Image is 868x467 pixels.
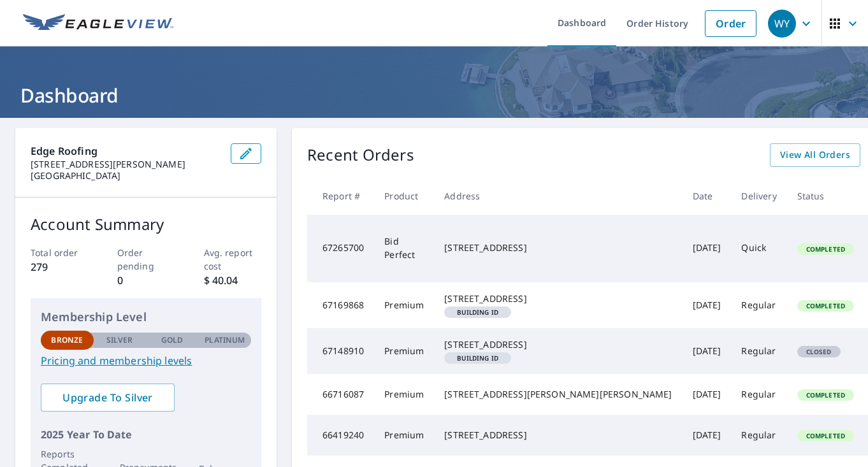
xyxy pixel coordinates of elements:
[705,10,756,37] a: Order
[374,374,434,415] td: Premium
[204,273,262,288] p: $ 40.04
[374,415,434,456] td: Premium
[51,391,164,405] span: Upgrade To Silver
[457,355,498,361] em: Building ID
[444,338,672,351] div: [STREET_ADDRESS]
[31,159,221,170] p: [STREET_ADDRESS][PERSON_NAME]
[307,415,374,456] td: 66419240
[41,308,251,326] p: Membership Level
[161,334,183,346] p: Gold
[51,334,83,346] p: Bronze
[683,374,732,415] td: [DATE]
[307,374,374,415] td: 66716087
[780,147,850,163] span: View All Orders
[770,143,860,167] a: View All Orders
[731,215,786,282] td: Quick
[683,282,732,328] td: [DATE]
[31,170,221,182] p: [GEOGRAPHIC_DATA]
[374,215,434,282] td: Bid Perfect
[457,309,498,315] em: Building ID
[307,215,374,282] td: 67265700
[41,427,251,442] p: 2025 Year To Date
[444,241,672,254] div: [STREET_ADDRESS]
[307,328,374,374] td: 67148910
[799,391,853,399] span: Completed
[799,301,853,310] span: Completed
[307,143,414,167] p: Recent Orders
[434,177,682,215] th: Address
[683,415,732,456] td: [DATE]
[444,429,672,442] div: [STREET_ADDRESS]
[799,245,853,254] span: Completed
[731,282,786,328] td: Regular
[731,374,786,415] td: Regular
[106,334,133,346] p: Silver
[31,259,89,275] p: 279
[444,388,672,401] div: [STREET_ADDRESS][PERSON_NAME][PERSON_NAME]
[15,82,853,108] h1: Dashboard
[31,213,261,236] p: Account Summary
[374,282,434,328] td: Premium
[787,177,864,215] th: Status
[768,10,796,38] div: WY
[117,273,175,288] p: 0
[799,431,853,440] span: Completed
[307,282,374,328] td: 67169868
[683,215,732,282] td: [DATE]
[799,347,839,356] span: Closed
[683,177,732,215] th: Date
[31,246,89,259] p: Total order
[731,415,786,456] td: Regular
[117,246,175,273] p: Order pending
[31,143,221,159] p: edge roofing
[204,246,262,273] p: Avg. report cost
[683,328,732,374] td: [DATE]
[731,177,786,215] th: Delivery
[444,292,672,305] div: [STREET_ADDRESS]
[374,328,434,374] td: Premium
[731,328,786,374] td: Regular
[205,334,245,346] p: Platinum
[41,384,175,412] a: Upgrade To Silver
[307,177,374,215] th: Report #
[374,177,434,215] th: Product
[23,14,173,33] img: EV Logo
[41,353,251,368] a: Pricing and membership levels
